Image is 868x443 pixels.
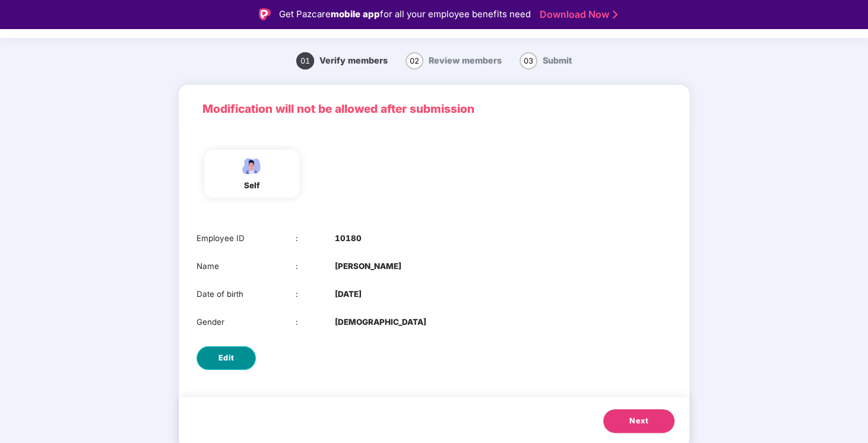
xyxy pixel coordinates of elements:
div: Date of birth [197,288,296,300]
span: Next [629,415,648,427]
b: 10180 [335,232,362,245]
span: Submit [543,55,572,65]
button: Edit [197,346,256,370]
div: : [296,316,335,328]
strong: mobile app [331,8,380,20]
div: : [296,288,335,300]
span: Verify members [319,55,388,65]
span: 01 [296,52,314,69]
button: Next [603,409,674,433]
img: svg+xml;base64,PHN2ZyBpZD0iRW1wbG95ZWVfbWFsZSIgeG1sbnM9Imh0dHA6Ly93d3cudzMub3JnLzIwMDAvc3ZnIiB3aW... [237,156,267,176]
span: 03 [519,52,537,69]
b: [DEMOGRAPHIC_DATA] [335,316,426,328]
b: [DATE] [335,288,362,300]
div: Name [197,260,296,273]
div: Gender [197,316,296,328]
b: [PERSON_NAME] [335,260,401,273]
img: Stroke [613,8,617,21]
a: Download Now [540,8,614,21]
span: 02 [406,52,423,69]
div: self [237,179,267,192]
div: : [296,260,335,273]
div: : [296,232,335,245]
img: Logo [259,8,271,20]
p: Modification will not be allowed after submission [202,100,666,118]
span: Review members [429,55,502,65]
div: Get Pazcare for all your employee benefits need [279,7,531,21]
span: Edit [218,352,235,364]
div: Employee ID [197,232,296,245]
